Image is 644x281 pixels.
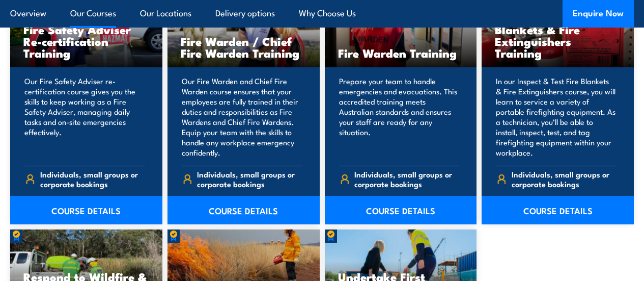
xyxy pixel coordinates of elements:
h3: Fire Warden / Chief Fire Warden Training [181,35,306,59]
p: Our Fire Safety Adviser re-certification course gives you the skills to keep working as a Fire Sa... [24,76,145,158]
span: Individuals, small groups or corporate bookings [354,169,459,189]
h3: Inspect & Test Fire Blankets & Fire Extinguishers Training [495,12,621,59]
h3: Fire Safety Adviser Re-certification Training [23,23,149,59]
p: In our Inspect & Test Fire Blankets & Fire Extinguishers course, you will learn to service a vari... [496,76,617,158]
a: COURSE DETAILS [325,196,477,224]
a: COURSE DETAILS [482,196,634,224]
a: COURSE DETAILS [167,196,320,224]
span: Individuals, small groups or corporate bookings [197,169,302,189]
span: Individuals, small groups or corporate bookings [512,169,617,189]
p: Prepare your team to handle emergencies and evacuations. This accredited training meets Australia... [339,76,460,158]
span: Individuals, small groups or corporate bookings [40,169,145,189]
a: COURSE DETAILS [10,196,162,224]
p: Our Fire Warden and Chief Fire Warden course ensures that your employees are fully trained in the... [182,76,302,158]
h3: Fire Warden Training [338,47,464,59]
